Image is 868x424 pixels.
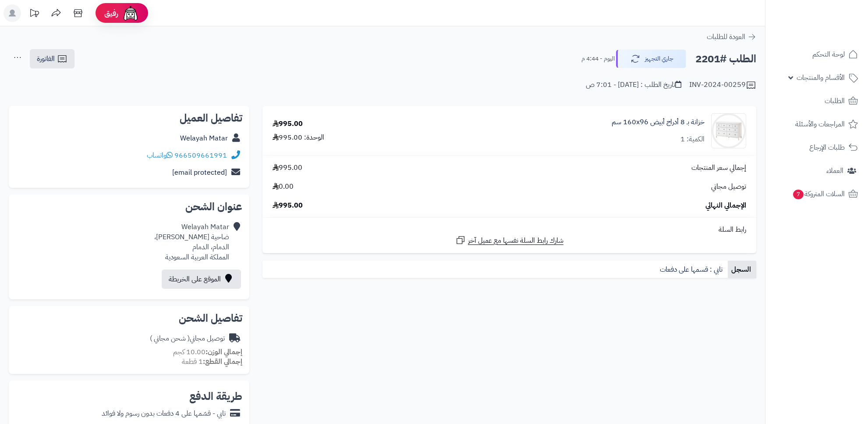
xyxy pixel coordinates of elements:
[182,356,242,367] small: 1 قطعة
[455,235,563,246] a: شارك رابط السلة نفسها مع عميل آخر
[795,118,845,130] span: المراجعات والأسئلة
[30,49,74,68] a: الفاتورة
[23,4,45,24] a: تحديثات المنصة
[16,113,242,123] h2: تفاصيل العميل
[712,113,746,148] img: 1758181884-1731233659-1-1000x1000-90x90.jpg
[711,182,746,192] span: توصيل مجاني
[468,236,563,246] span: شارك رابط السلة نفسها مع عميل آخر
[273,119,303,129] div: 995.00
[273,163,302,173] span: 995.00
[37,54,55,64] span: الفاتورة
[707,32,745,42] span: العودة للطلبات
[104,8,118,18] span: رفيق
[16,313,242,323] h2: تفاصيل الشحن
[691,163,746,173] span: إجمالي سعر المنتجات
[771,183,863,205] a: السلات المتروكة7
[792,188,845,200] span: السلات المتروكة
[808,21,860,39] img: logo-2.png
[205,347,242,357] strong: إجمالي الوزن:
[771,114,863,135] a: المراجعات والأسئلة
[180,133,228,144] a: Welayah Matar
[266,225,753,235] div: رابط السلة
[797,72,845,84] span: الأقسام والمنتجات
[102,409,226,419] div: تابي - قسّمها على 4 دفعات بدون رسوم ولا فوائد
[154,222,229,262] div: Welayah Matar ضاحية [PERSON_NAME]، الدمام، الدمام المملكة العربية السعودية
[189,391,242,402] h2: طريقة الدفع
[273,182,294,192] span: 0.00
[616,50,686,68] button: جاري التجهيز
[728,261,756,278] a: السجل
[172,167,227,178] a: [email protected]
[809,141,845,154] span: طلبات الإرجاع
[771,137,863,158] a: طلبات الإرجاع
[162,269,241,289] a: الموقع على الخريطة
[16,201,242,212] h2: عنوان الشحن
[122,4,139,22] img: ai-face.png
[771,90,863,111] a: الطلبات
[203,356,242,367] strong: إجمالي القطع:
[612,117,705,127] a: خزانة بـ 8 أدراج أبيض ‎160x96 سم‏
[825,95,845,107] span: الطلبات
[793,190,804,199] span: 7
[174,150,227,161] a: 966509661991
[707,32,756,42] a: العودة للطلبات
[705,201,746,211] span: الإجمالي النهائي
[771,44,863,65] a: لوحة التحكم
[695,50,756,68] h2: الطلب #2201
[586,80,681,90] div: تاريخ الطلب : [DATE] - 7:01 ص
[150,334,225,344] div: توصيل مجاني
[826,165,843,177] span: العملاء
[771,160,863,181] a: العملاء
[812,48,845,61] span: لوحة التحكم
[173,347,242,357] small: 10.00 كجم
[680,134,705,144] div: الكمية: 1
[581,54,615,63] small: اليوم - 4:44 م
[656,261,728,278] a: تابي : قسمها على دفعات
[689,80,756,90] div: INV-2024-00259
[150,333,190,344] span: ( شحن مجاني )
[273,201,303,211] span: 995.00
[147,150,173,161] a: واتساب
[273,133,324,143] div: الوحدة: 995.00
